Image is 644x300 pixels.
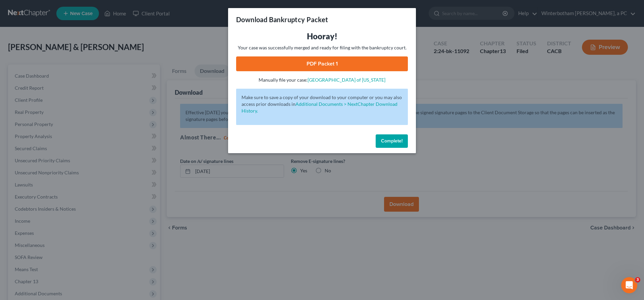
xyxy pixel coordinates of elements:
[376,134,408,148] button: Complete!
[635,277,640,283] span: 3
[308,77,385,83] a: [GEOGRAPHIC_DATA] of [US_STATE]
[241,101,397,114] a: Additional Documents > NextChapter Download History.
[236,44,408,51] p: Your case was successfully merged and ready for filing with the bankruptcy court.
[621,277,637,293] iframe: Intercom live chat
[236,15,328,24] h3: Download Bankruptcy Packet
[236,31,408,42] h3: Hooray!
[241,94,402,114] p: Make sure to save a copy of your download to your computer or you may also access prior downloads in
[381,138,402,144] span: Complete!
[236,56,408,71] a: PDF Packet 1
[236,77,408,83] p: Manually file your case:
